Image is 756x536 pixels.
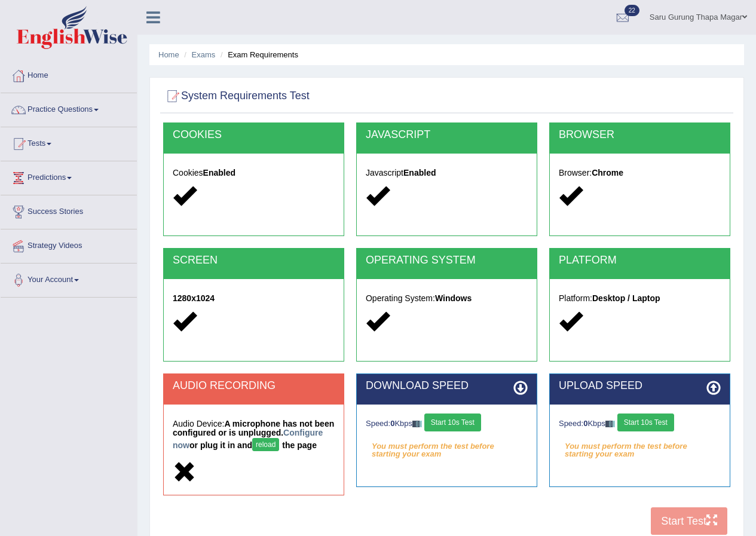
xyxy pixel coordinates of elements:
[1,127,137,157] a: Tests
[390,419,394,428] strong: 0
[366,414,528,434] div: Speed: Kbps
[173,293,215,303] strong: 1280x1024
[1,93,137,123] a: Practice Questions
[625,5,639,16] span: 22
[173,169,335,177] h5: Cookies
[1,195,137,225] a: Success Stories
[1,161,137,191] a: Predictions
[617,414,674,431] button: Start 10s Test
[559,414,721,434] div: Speed: Kbps
[559,437,721,455] em: You must perform the test before starting your exam
[173,419,335,454] h5: Audio Device:
[592,293,660,303] strong: Desktop / Laptop
[424,414,481,431] button: Start 10s Test
[252,438,279,451] button: reload
[412,421,422,427] img: ajax-loader-fb-connection.gif
[366,380,528,392] h2: DOWNLOAD SPEED
[366,129,528,141] h2: JAVASCRIPT
[173,380,335,392] h2: AUDIO RECORDING
[366,437,528,455] em: You must perform the test before starting your exam
[192,50,216,59] a: Exams
[1,264,137,293] a: Your Account
[559,255,721,267] h2: PLATFORM
[605,421,615,427] img: ajax-loader-fb-connection.gif
[366,255,528,267] h2: OPERATING SYSTEM
[163,87,310,105] h2: System Requirements Test
[218,49,298,60] li: Exam Requirements
[1,59,137,89] a: Home
[173,419,334,450] strong: A microphone has not been configured or is unplugged. or plug it in and the page
[173,255,335,267] h2: SCREEN
[158,50,179,59] a: Home
[559,129,721,141] h2: BROWSER
[203,168,235,177] strong: Enabled
[583,419,587,428] strong: 0
[559,380,721,392] h2: UPLOAD SPEED
[592,168,623,177] strong: Chrome
[366,294,528,303] h5: Operating System:
[403,168,436,177] strong: Enabled
[173,129,335,141] h2: COOKIES
[559,294,721,303] h5: Platform:
[435,293,472,303] strong: Windows
[366,169,528,177] h5: Javascript
[173,428,323,450] a: Configure now
[1,229,137,259] a: Strategy Videos
[559,169,721,177] h5: Browser:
